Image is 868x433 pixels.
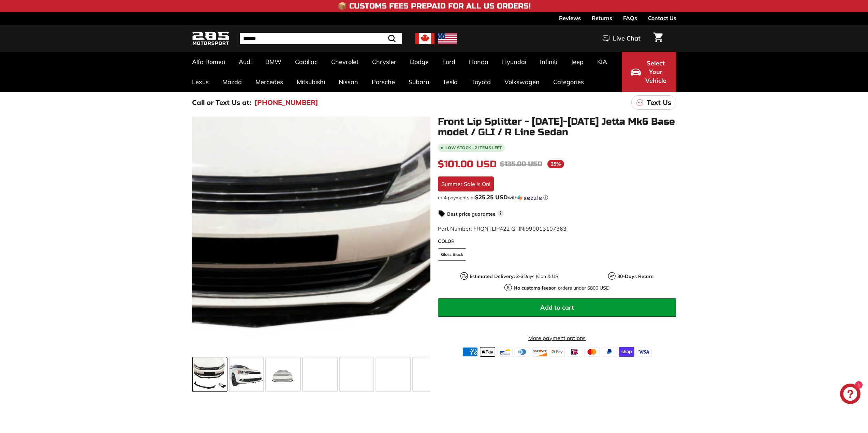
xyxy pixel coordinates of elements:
img: master [584,347,600,357]
img: shopify_pay [619,347,634,357]
img: apple_pay [480,347,495,357]
a: Returns [592,12,612,24]
a: FAQs [623,12,637,24]
a: Mitsubishi [290,72,332,92]
img: google_pay [549,347,565,357]
a: Lexus [185,72,216,92]
div: or 4 payments of with [438,194,676,201]
input: Search [240,33,402,44]
a: Categories [546,72,591,92]
a: Cart [649,27,667,50]
span: $135.00 USD [500,160,542,168]
strong: 30-Days Return [617,273,653,279]
a: Jeep [564,52,590,72]
p: Text Us [647,97,671,108]
a: Hyundai [495,52,533,72]
a: Toyota [465,72,498,92]
span: Part Number: FRONTLIP422 GTIN: [438,225,567,232]
span: Low stock - 2 items left [445,146,502,150]
img: american_express [462,347,478,357]
inbox-online-store-chat: Shopify online store chat [838,384,863,406]
button: Add to cart [438,298,676,317]
img: bancontact [497,347,513,357]
a: Reviews [559,12,581,24]
span: Add to cart [540,304,574,311]
a: Contact Us [648,12,676,24]
a: KIA [590,52,614,72]
a: Mazda [216,72,249,92]
img: ideal [567,347,582,357]
a: Nissan [332,72,365,92]
span: 25% [547,160,564,168]
span: 990013107363 [526,225,567,232]
p: Days (Can & US) [470,273,560,280]
a: Volkswagen [498,72,546,92]
img: diners_club [515,347,530,357]
strong: No customs fees [514,285,551,291]
a: Audi [232,52,259,72]
span: Select Your Vehicle [644,59,667,85]
a: Mercedes [249,72,290,92]
img: visa [636,347,652,357]
p: Call or Text Us at: [192,97,251,108]
div: Summer Sale is On! [438,176,494,191]
h1: Front Lip Splitter - [DATE]-[DATE] Jetta Mk6 Base model / GLI / R Line Sedan [438,117,676,138]
span: $101.00 USD [438,158,497,170]
img: discover [532,347,547,357]
a: Subaru [402,72,436,92]
strong: Estimated Delivery: 2-3 [470,273,524,279]
img: Sezzle [517,195,542,201]
p: on orders under $800 USD [514,284,609,292]
label: COLOR [438,238,676,245]
span: Live Chat [613,34,641,43]
a: BMW [259,52,288,72]
a: Chrysler [365,52,403,72]
div: or 4 payments of$25.25 USDwithSezzle Click to learn more about Sezzle [438,194,676,201]
h4: 📦 Customs Fees Prepaid for All US Orders! [338,2,531,10]
a: Dodge [403,52,436,72]
span: i [497,210,504,217]
a: Ford [436,52,462,72]
button: Select Your Vehicle [622,52,676,92]
a: Porsche [365,72,402,92]
a: Cadillac [288,52,324,72]
img: Logo_285_Motorsport_areodynamics_components [192,31,230,47]
a: More payment options [438,334,676,342]
a: Alfa Romeo [185,52,232,72]
span: $25.25 USD [475,194,508,201]
a: [PHONE_NUMBER] [254,97,318,108]
a: Infiniti [533,52,564,72]
a: Chevrolet [324,52,365,72]
img: paypal [602,347,617,357]
a: Text Us [631,95,676,110]
a: Honda [462,52,495,72]
button: Live Chat [594,30,649,47]
a: Tesla [436,72,465,92]
strong: Best price guarantee [447,211,496,217]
